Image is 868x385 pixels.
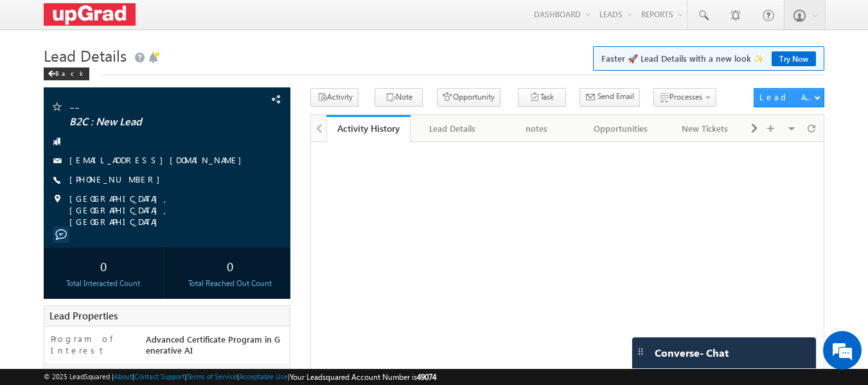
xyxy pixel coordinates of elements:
div: Lead Details [421,121,483,136]
button: Send Email [580,88,640,107]
div: New Tickets [673,121,736,136]
img: carter-drag [635,346,646,357]
div: 0 [47,254,160,278]
div: Opportunities [589,121,651,136]
span: Lead Properties [49,309,118,322]
span: [GEOGRAPHIC_DATA], [GEOGRAPHIC_DATA], [GEOGRAPHIC_DATA] [69,193,269,228]
label: Program of Interest [51,333,134,356]
a: New Tickets [663,115,747,142]
a: notes [495,115,579,142]
div: Back [44,67,89,80]
a: Terms of Service [187,372,237,381]
div: notes [505,121,567,136]
button: Activity [310,88,359,107]
a: Acceptable Use [239,372,288,381]
a: Contact Support [134,372,185,381]
span: -- [69,100,222,113]
button: Processes [653,88,716,107]
button: Lead Actions [754,88,824,107]
a: [PHONE_NUMBER] [69,174,166,184]
span: Faster 🚀 Lead Details with a new look ✨ [601,52,816,65]
div: Lead Actions [759,91,814,103]
a: About [114,372,132,381]
span: © 2025 LeadSquared | | | | | [44,371,436,383]
button: Note [375,88,423,107]
a: Back [44,67,96,78]
a: Opportunities [579,115,663,142]
a: Lead Details [411,115,495,142]
div: Activity History [336,122,401,134]
span: B2C : New Lead [69,116,222,129]
a: Try Now [772,51,816,66]
a: [EMAIL_ADDRESS][DOMAIN_NAME] [69,154,248,165]
span: Processes [669,92,702,102]
div: Total Interacted Count [47,278,160,289]
span: Converse - Chat [655,347,729,359]
span: Send Email [598,91,634,102]
span: Lead Details [44,45,127,66]
div: Total Reached Out Count [173,278,287,289]
span: Your Leadsquared Account Number is [290,372,436,382]
div: 0 [173,254,287,278]
img: Custom Logo [44,3,136,26]
a: Activity History [326,115,411,142]
button: Opportunity [437,88,500,107]
span: 49074 [417,372,436,382]
div: Advanced Certificate Program in Generative AI [143,333,290,362]
button: Task [518,88,566,107]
